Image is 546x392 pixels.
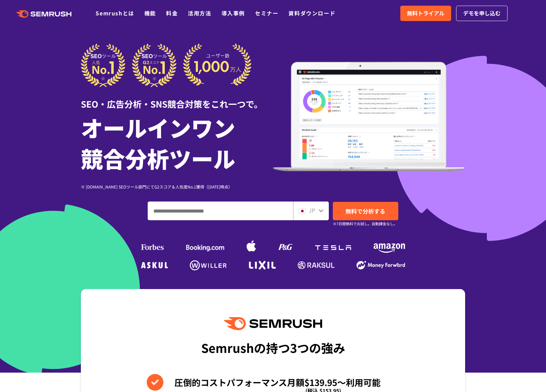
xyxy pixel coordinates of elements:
[144,9,156,17] a: 機能
[81,183,273,190] div: ※ [DOMAIN_NAME] SEOツール部門にてG2スコア＆人気度No.1獲得（[DATE]時点）
[400,6,451,21] a: 無料トライアル
[222,9,245,17] a: 導入事例
[96,9,134,17] a: Semrushとは
[288,9,335,17] a: 資料ダウンロード
[463,9,501,18] span: デモを申し込む
[188,9,211,17] a: 活用方法
[333,221,397,227] small: ※7日間無料でお試し。自動課金なし。
[147,374,400,391] li: 圧倒的コストパフォーマンス月額$139.95〜利用可能
[333,202,398,220] a: 無料で分析する
[255,9,278,17] a: セミナー
[148,202,293,220] input: ドメイン、キーワードまたはURLを入力してください
[456,6,508,21] a: デモを申し込む
[81,87,273,110] div: SEO・広告分析・SNS競合対策をこれ一つで。
[309,206,315,214] span: JP
[201,335,345,360] div: Semrushの持つ3つの強み
[346,207,385,215] span: 無料で分析する
[407,9,444,18] span: 無料トライアル
[224,317,322,330] img: Semrush
[166,9,178,17] a: 料金
[81,112,273,173] h1: オールインワン 競合分析ツール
